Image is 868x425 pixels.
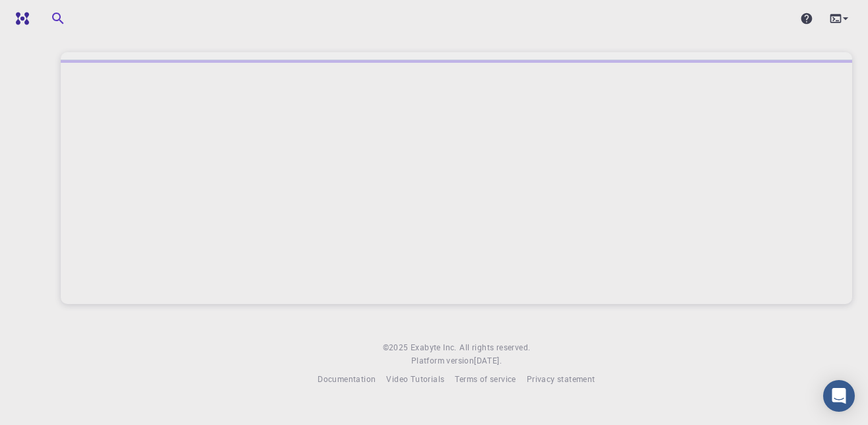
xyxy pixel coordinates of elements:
span: Platform version [411,354,474,367]
span: Privacy statement [527,373,595,384]
a: Privacy statement [527,373,595,386]
span: © 2025 [383,341,411,354]
a: Exabyte Inc. [411,341,457,354]
div: Open Intercom Messenger [823,380,855,412]
span: Terms of service [455,373,516,384]
a: Video Tutorials [386,373,444,386]
span: [DATE] . [474,355,502,366]
span: Video Tutorials [386,373,444,384]
span: Exabyte Inc. [411,342,457,352]
img: logo [11,12,29,25]
a: [DATE]. [474,354,502,367]
a: Documentation [317,373,376,386]
span: Documentation [317,373,376,384]
a: Terms of service [455,373,516,386]
span: All rights reserved. [459,341,530,354]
